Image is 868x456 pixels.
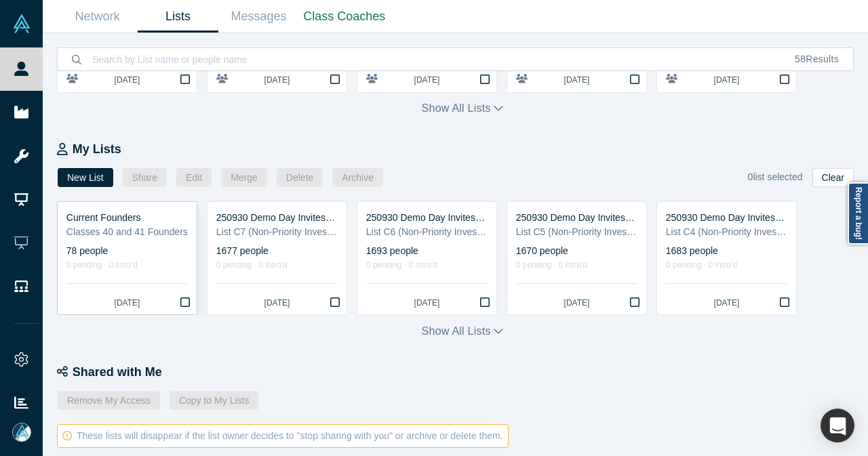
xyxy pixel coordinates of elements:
a: Messages [218,1,299,33]
button: Bookmark [473,68,496,92]
div: [DATE] [66,297,188,309]
a: Report a bug! [848,182,868,245]
a: Class Coaches [299,1,390,33]
div: [DATE] [516,297,637,309]
img: Alchemist Vault Logo [12,14,31,33]
button: Clear [812,168,854,187]
button: Copy to My Lists [170,391,258,410]
button: Remove My Access [58,391,160,410]
a: 250930 Demo Day Invites_List C6List C6 (Non-Priority Investors)1693 people0 pending · 0 intro'd[D... [357,202,496,314]
input: Search by List name or people name [91,43,781,75]
div: 0 pending · 0 intro'd [516,258,637,272]
div: Classes 40 and 41 Founders [66,225,188,239]
button: Show all lists [422,323,504,339]
div: 250930 Demo Day Invites_List C7 [216,211,338,225]
div: 0 pending · 0 intro'd [366,258,488,272]
span: 58 [795,54,806,64]
span: Results [795,54,839,64]
a: Lists [138,1,218,33]
div: [DATE] [366,74,488,86]
div: 250930 Demo Day Invites_List C6 [366,211,488,225]
a: Network [57,1,138,33]
div: [DATE] [366,297,488,309]
div: 250930 Demo Day Invites_List C4 [666,211,787,225]
button: Bookmark [173,68,197,92]
div: List C4 (Non-Priority Investors) [666,225,787,239]
a: Current FoundersClasses 40 and 41 Founders78 people0 pending · 0 intro'd[DATE] [58,202,197,314]
button: Bookmark [772,68,796,92]
div: 1670 people [516,244,637,258]
button: Show all lists [422,100,504,117]
button: Edit [176,168,212,187]
div: [DATE] [66,74,188,86]
button: Bookmark [623,68,646,92]
button: Bookmark [772,291,796,314]
div: 1693 people [366,244,488,258]
div: 1677 people [216,244,338,258]
div: 0 pending · 0 intro'd [666,258,787,272]
button: Delete [277,168,323,187]
button: New List [58,168,113,187]
div: My Lists [57,140,868,159]
div: [DATE] [216,297,338,309]
div: 250930 Demo Day Invites_List C5 [516,211,637,225]
div: 1683 people [666,244,787,258]
div: Shared with Me [57,363,868,381]
button: Bookmark [473,291,496,314]
div: [DATE] [516,74,637,86]
span: 0 list selected [748,171,803,182]
a: 250930 Demo Day Invites_List C5List C5 (Non-Priority Investors)1670 people0 pending · 0 intro'd[D... [507,202,646,314]
div: Current Founders [66,211,188,225]
div: [DATE] [666,297,787,309]
div: List C7 (Non-Priority Investors) [216,225,338,239]
button: Bookmark [173,291,197,314]
button: Bookmark [323,291,347,314]
button: Merge [221,168,267,187]
div: [DATE] [216,74,338,86]
div: These lists will disappear if the list owner decides to "stop sharing with you" or archive or del... [57,424,509,448]
div: 0 pending · 0 intro'd [66,258,188,272]
div: List C5 (Non-Priority Investors) [516,225,637,239]
div: [DATE] [666,74,787,86]
button: Bookmark [323,68,347,92]
button: Bookmark [623,291,646,314]
a: 250930 Demo Day Invites_List C4List C4 (Non-Priority Investors)1683 people0 pending · 0 intro'd[D... [657,202,796,314]
div: 0 pending · 0 intro'd [216,258,338,272]
button: Archive [332,168,383,187]
button: Share [123,168,167,187]
div: 78 people [66,244,188,258]
img: Mia Scott's Account [12,423,31,442]
div: List C6 (Non-Priority Investors) [366,225,488,239]
a: 250930 Demo Day Invites_List C7List C7 (Non-Priority Investors)1677 people0 pending · 0 intro'd[D... [208,202,347,314]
